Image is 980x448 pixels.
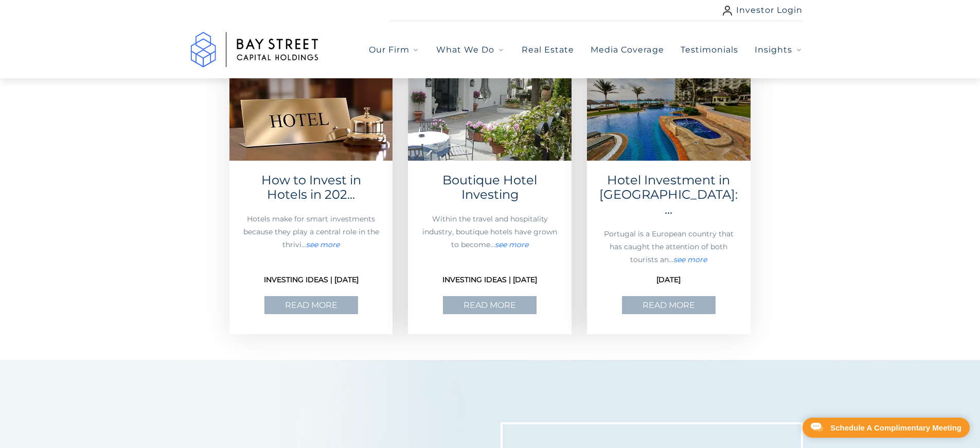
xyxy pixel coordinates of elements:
span: Our Firm [369,44,409,56]
div: Schedule A Complimentary Meeting [830,424,961,432]
span: [DATE] [656,274,681,285]
a: Read More [622,296,716,314]
p: Portugal is a European country that has caught the attention of both tourists an... [599,228,738,266]
button: Our Firm [369,44,420,56]
a: How to Invest in Hotels in 2024 [306,240,340,249]
span: | [330,274,332,285]
a: Go to home page [177,21,332,78]
img: Logo [177,21,332,78]
a: Read More [264,296,358,314]
a: Testimonials [681,44,738,56]
a: Media Coverage [591,44,664,56]
a: Investor Login [723,4,803,16]
button: Insights [755,44,803,56]
a: Boutique Hotel Investing [420,173,559,203]
img: user icon [723,6,732,15]
p: Hotels make for smart investments because they play a central role in the thrivi... [242,213,381,251]
button: What We Do [436,44,505,56]
span: [DATE] [334,274,359,285]
a: How to Invest in Hotels in 2024 [229,53,393,161]
span: What We Do [436,44,494,56]
img: Boutique Hotel Investing preview image [408,53,572,161]
a: Hotel Investment in Portugal: An Investor's Guide [673,255,707,264]
img: Hotel Investment in Portugal: An Investor's Guide preview image [587,53,751,161]
span: Investing Ideas [264,275,328,284]
a: Boutique Hotel Investing [495,240,528,249]
img: How to Invest in Hotels in 2024 preview image [229,53,393,161]
span: Insights [755,44,792,56]
a: Hotel Investment in Portugal: An Investor's Guide [587,53,751,161]
a: Read More [443,296,537,314]
a: Real Estate [522,44,574,56]
a: Boutique Hotel Investing [408,53,572,161]
a: Hotel Investment in Portugal: An Investor's Guide [599,173,738,217]
span: [DATE] [513,274,537,285]
p: Within the travel and hospitality industry, boutique hotels have grown to become... [420,213,559,251]
span: Investing Ideas [442,275,507,284]
span: | [509,274,511,285]
a: How to Invest in Hotels in 2024 [242,173,381,203]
